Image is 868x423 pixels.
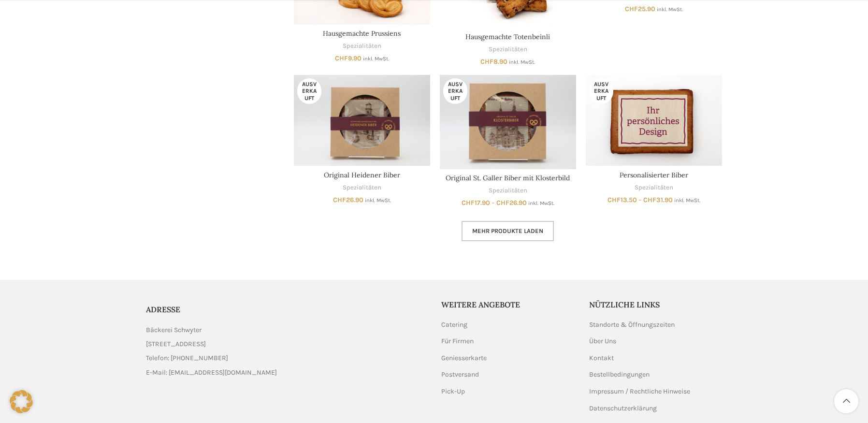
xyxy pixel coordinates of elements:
[363,56,389,62] small: inkl. MwSt.
[472,227,543,235] span: Mehr Produkte laden
[589,78,613,104] span: Ausverkauft
[496,199,509,207] span: CHF
[146,367,427,378] a: List item link
[589,353,615,363] a: Kontakt
[489,186,527,195] a: Spezialitäten
[635,183,673,192] a: Spezialitäten
[365,197,391,204] small: inkl. MwSt.
[441,336,475,346] a: Für Firmen
[625,5,638,13] span: CHF
[465,32,550,41] a: Hausgemachte Totenbeinli
[324,171,400,179] a: Original Heidener Biber
[625,5,655,13] bdi: 25.90
[441,299,575,310] h5: Weitere Angebote
[638,196,642,204] span: –
[620,171,688,179] a: Personalisierter Biber
[589,370,651,379] a: Bestellbedingungen
[528,200,554,206] small: inkl. MwSt.
[146,353,427,364] a: List item link
[146,339,206,350] span: [STREET_ADDRESS]
[589,387,691,396] a: Impressum / Rechtliche Hinweise
[440,75,576,169] a: Original St. Galler Biber mit Klosterbild
[589,404,658,413] a: Datenschutzerklärung
[441,353,488,363] a: Geniesserkarte
[589,320,676,330] a: Standorte & Öffnungszeiten
[492,199,495,207] span: –
[146,325,202,335] span: Bäckerei Schwyter
[834,389,858,413] a: Scroll to top button
[608,196,637,204] bdi: 13.50
[446,174,570,182] a: Original St. Galler Biber mit Klosterbild
[586,75,722,166] a: Personalisierter Biber
[589,299,723,310] h5: Nützliche Links
[146,305,180,314] span: ADRESSE
[462,199,490,207] bdi: 17.90
[608,196,621,204] span: CHF
[333,196,363,204] bdi: 26.90
[443,78,467,104] span: Ausverkauft
[462,221,554,241] a: Mehr Produkte laden
[462,199,475,207] span: CHF
[335,54,362,62] bdi: 9.90
[643,196,656,204] span: CHF
[343,42,381,51] a: Spezialitäten
[323,29,401,38] a: Hausgemachte Prussiens
[335,54,348,62] span: CHF
[643,196,673,204] bdi: 31.90
[441,320,468,330] a: Catering
[343,183,381,192] a: Spezialitäten
[657,6,683,13] small: inkl. MwSt.
[509,59,535,65] small: inkl. MwSt.
[294,75,430,166] a: Original Heidener Biber
[441,387,466,396] a: Pick-Up
[480,58,507,66] bdi: 8.90
[496,199,527,207] bdi: 26.90
[589,336,617,346] a: Über Uns
[297,78,321,104] span: Ausverkauft
[489,45,527,54] a: Spezialitäten
[480,58,493,66] span: CHF
[674,197,700,204] small: inkl. MwSt.
[441,370,480,379] a: Postversand
[333,196,346,204] span: CHF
